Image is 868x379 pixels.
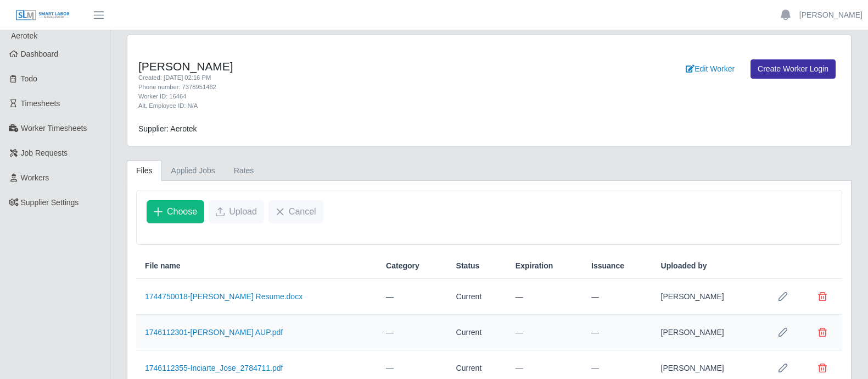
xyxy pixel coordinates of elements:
[772,357,794,379] button: Row Edit
[751,59,836,79] a: Create Worker Login
[386,260,419,272] span: Category
[583,315,652,350] td: —
[138,92,541,101] div: Worker ID: 16464
[145,328,283,337] a: 1746112301-[PERSON_NAME] AUP.pdf
[21,124,87,133] span: Worker Timesheets
[799,9,863,21] a: [PERSON_NAME]
[679,59,742,79] a: Edit Worker
[138,101,541,111] div: Alt. Employee ID: N/A
[289,205,316,218] span: Cancel
[138,83,541,92] div: Phone number: 7378951462
[811,285,833,307] button: Delete file
[145,364,283,372] a: 1746112355-Inciarte_Jose_2784711.pdf
[456,260,480,272] span: Status
[21,173,49,182] span: Workers
[209,200,264,223] button: Upload
[21,198,79,207] span: Supplier Settings
[162,160,225,182] a: Applied Jobs
[21,149,68,157] span: Job Requests
[507,279,583,315] td: —
[447,279,507,315] td: Current
[21,99,60,108] span: Timesheets
[591,260,624,272] span: Issuance
[147,200,204,223] button: Choose
[138,124,197,133] span: Supplier: Aerotek
[167,205,197,218] span: Choose
[583,279,652,315] td: —
[772,321,794,343] button: Row Edit
[138,73,541,83] div: Created: [DATE] 02:16 PM
[11,31,37,40] span: Aerotek
[21,74,37,83] span: Todo
[516,260,553,272] span: Expiration
[229,205,257,218] span: Upload
[811,321,833,343] button: Delete file
[268,200,323,223] button: Cancel
[377,315,447,350] td: —
[507,315,583,350] td: —
[15,9,70,21] img: SLM Logo
[652,279,763,315] td: [PERSON_NAME]
[772,285,794,307] button: Row Edit
[127,160,162,182] a: Files
[652,315,763,350] td: [PERSON_NAME]
[225,160,264,182] a: Rates
[661,260,707,272] span: Uploaded by
[811,357,833,379] button: Delete file
[21,50,59,58] span: Dashboard
[145,260,181,272] span: File name
[377,279,447,315] td: —
[138,59,541,73] h4: [PERSON_NAME]
[145,292,303,301] a: 1744750018-[PERSON_NAME] Resume.docx
[447,315,507,350] td: Current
